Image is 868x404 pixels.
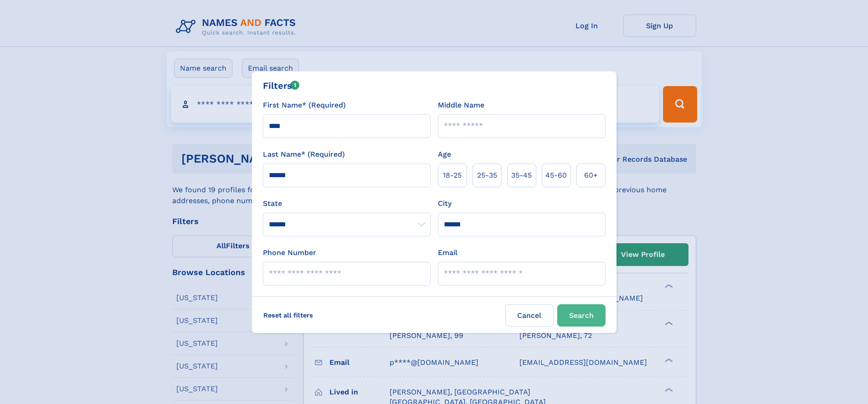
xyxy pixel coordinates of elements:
[438,149,451,160] label: Age
[557,304,606,327] button: Search
[505,304,554,327] label: Cancel
[263,247,316,258] label: Phone Number
[263,79,300,92] div: Filters
[263,198,431,209] label: State
[511,170,532,181] span: 35‑45
[545,170,567,181] span: 45‑60
[438,100,484,111] label: Middle Name
[263,100,346,111] label: First Name* (Required)
[443,170,462,181] span: 18‑25
[438,198,452,209] label: City
[477,170,497,181] span: 25‑35
[263,149,345,160] label: Last Name* (Required)
[257,304,319,326] label: Reset all filters
[584,170,598,181] span: 60+
[438,247,457,258] label: Email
